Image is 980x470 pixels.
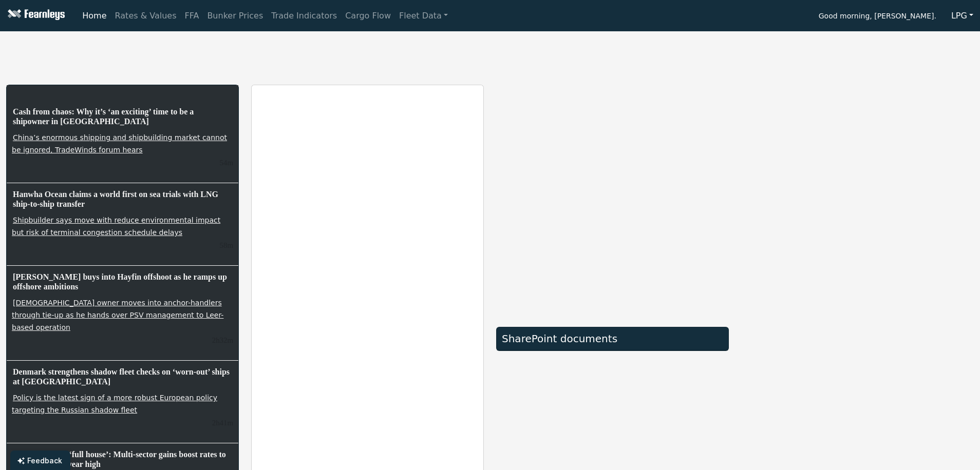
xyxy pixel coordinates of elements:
h6: Shipping’s rare ‘full house’: Multi-sector gains boost rates to two-and-a-half-year high [12,448,233,470]
iframe: mini symbol-overview TradingView widget [741,85,974,198]
small: 06/10/2025, 12:02:20 [212,336,233,344]
h6: [PERSON_NAME] buys into Hayfin offshoot as he ramps up offshore ambitions [12,271,233,292]
a: China’s enormous shipping and shipbuilding market cannot be ignored, TradeWinds forum hears [12,132,227,155]
a: Trade Indicators [267,6,341,26]
a: [DEMOGRAPHIC_DATA] owner moves into anchor-handlers through tie-up as he hands over PSV managemen... [12,298,223,332]
a: Home [78,6,110,26]
iframe: market overview TradingView widget [496,85,729,316]
iframe: tickers TradingView widget [6,35,974,72]
span: Good morning, [PERSON_NAME]. [819,8,936,26]
div: SharePoint documents [502,332,723,345]
button: LPG [945,6,980,26]
iframe: mini symbol-overview TradingView widget [741,208,974,321]
iframe: mini symbol-overview TradingView widget [741,331,974,444]
h6: Cash from chaos: Why it’s ‘an exciting’ time to be a shipowner in [GEOGRAPHIC_DATA] [12,106,233,127]
a: Shipbuilder says move with reduce environmental impact but risk of terminal congestion schedule d... [12,215,220,238]
a: FFA [181,6,203,26]
a: Fleet Data [395,6,452,26]
small: 06/10/2025, 12:37:04 [220,241,233,249]
h6: Hanwha Ocean claims a world first on sea trials with LNG ship-to-ship transfer [12,188,233,210]
h6: Denmark strengthens shadow fleet checks on ‘worn-out’ ships at [GEOGRAPHIC_DATA] [12,366,233,387]
img: Fearnleys Logo [5,9,65,22]
a: Bunker Prices [203,6,267,26]
a: Cargo Flow [341,6,395,26]
small: 06/10/2025, 11:53:46 [212,419,233,427]
small: 06/10/2025, 12:40:23 [220,159,233,167]
a: Policy is the latest sign of a more robust European policy targeting the Russian shadow fleet [12,393,217,415]
a: Rates & Values [111,6,181,26]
